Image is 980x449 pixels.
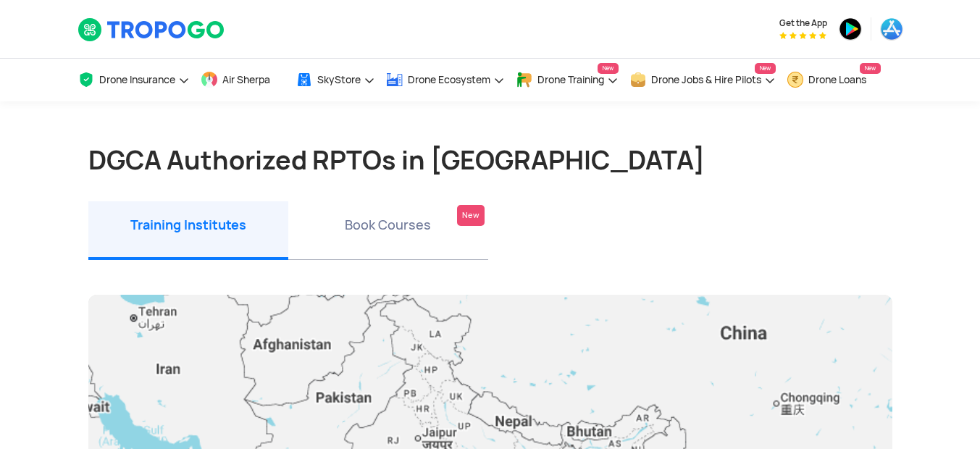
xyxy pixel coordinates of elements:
[808,74,866,85] span: Drone Loans
[651,74,761,85] span: Drone Jobs & Hire Pilots
[78,59,190,101] a: Drone Insurance
[516,59,619,101] a: Drone TrainingNew
[386,59,505,101] a: Drone Ecosystem
[839,17,862,41] img: ic_playstore.png
[537,74,604,85] span: Drone Training
[779,32,826,39] img: App Raking
[88,201,288,260] li: Training Institutes
[317,74,361,85] span: SkyStore
[880,17,903,41] img: ic_appstore.png
[99,74,175,85] span: Drone Insurance
[201,59,285,101] a: Air Sherpa
[296,59,375,101] a: SkyStore
[598,63,619,74] span: New
[408,74,490,85] span: Drone Ecosystem
[629,59,776,101] a: Drone Jobs & Hire PilotsNew
[787,59,881,101] a: Drone LoansNew
[288,201,488,260] li: Book Courses
[457,205,485,226] div: New
[222,74,270,85] span: Air Sherpa
[860,63,881,74] span: New
[755,63,776,74] span: New
[78,17,226,42] img: TropoGo Logo
[88,145,892,175] h1: DGCA Authorized RPTOs in [GEOGRAPHIC_DATA]
[779,17,827,29] span: Get the App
